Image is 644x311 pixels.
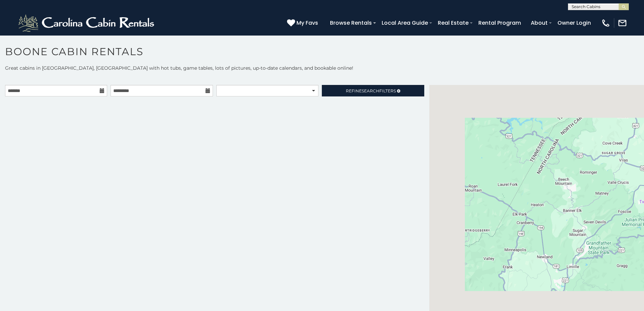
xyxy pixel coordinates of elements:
[327,17,375,29] a: Browse Rentals
[322,85,424,96] a: RefineSearchFilters
[378,17,431,29] a: Local Area Guide
[527,17,551,29] a: About
[618,18,627,28] img: mail-regular-white.png
[434,17,472,29] a: Real Estate
[362,88,379,93] span: Search
[296,19,318,27] span: My Favs
[601,18,611,28] img: phone-regular-white.png
[346,88,396,93] span: Refine Filters
[17,13,157,33] img: White-1-2.png
[475,17,524,29] a: Rental Program
[287,19,320,27] a: My Favs
[554,17,594,29] a: Owner Login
